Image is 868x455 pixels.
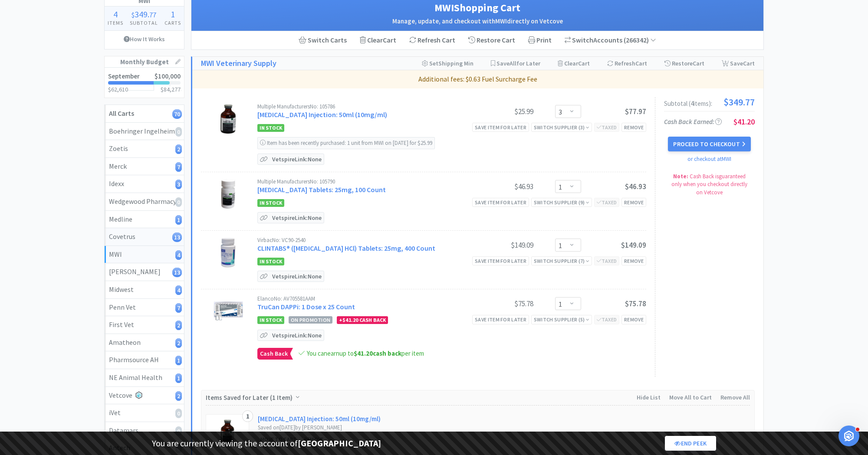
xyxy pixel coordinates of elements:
[468,240,533,250] div: $149.09
[175,391,182,401] i: 2
[109,109,134,118] strong: All Carts
[289,316,332,324] span: On Promotion
[558,57,590,70] div: Clear
[149,10,156,19] span: 77
[565,35,656,46] div: Accounts
[257,124,284,132] span: In Stock
[572,36,593,44] span: Switch
[257,104,468,109] div: Multiple Manufacturers No: 105786
[403,31,462,49] div: Refresh Cart
[132,10,135,19] span: $
[220,419,234,445] img: 7ea95fa555fd4db888379ccf757e39dd_6341.png
[621,315,646,324] div: Remove
[472,315,529,324] div: Save item for later
[242,410,253,422] div: 1
[496,59,540,67] span: Save for Later
[109,372,180,383] div: NE Animal Health
[258,414,381,423] a: [MEDICAL_DATA] Injection: 50ml (10mg/ml)
[468,106,533,117] div: $25.99
[354,349,373,357] span: $41.20
[257,316,284,324] span: In Stock
[109,214,180,225] div: Medline
[105,105,184,123] a: All Carts70
[175,409,182,418] i: 0
[258,348,290,359] span: Cash Back
[105,351,184,369] a: Pharmsource AH1
[687,155,731,163] a: or checkout at MWI
[625,107,646,116] span: $77.97
[109,302,180,313] div: Penn Vet
[383,36,396,44] span: Cart
[621,123,646,132] div: Remove
[105,31,184,47] a: How It Works
[468,298,533,309] div: $75.78
[109,319,180,331] div: First Vet
[175,356,182,365] i: 1
[292,31,353,49] a: Switch Carts
[105,246,184,264] a: MWI4
[152,436,381,450] p: You are currently viewing the account of
[422,57,473,70] div: Shipping Min
[625,299,646,308] span: $75.78
[172,268,182,277] i: 13
[105,228,184,246] a: Covetrus13
[270,330,324,340] p: Vetspire Link: None
[105,19,127,27] h4: Items
[108,73,140,79] h2: September
[635,59,647,67] span: Cart
[105,140,184,158] a: Zoetis2
[127,19,161,27] h4: Subtotal
[105,193,184,211] a: Wedgewood Pharmacy0
[220,179,236,209] img: f44c56aab71e4a91857fcf7bb0dfb766_6344.png
[669,393,712,401] span: Move All to Cart
[257,199,284,207] span: In Stock
[534,315,589,324] div: Switch Supplier ( 5 )
[109,407,180,419] div: iVet
[105,175,184,193] a: Idexx3
[257,258,284,265] span: In Stock
[172,109,182,119] i: 70
[664,118,722,126] span: Cash Back Earned :
[105,316,184,334] a: First Vet2
[175,127,182,137] i: 0
[270,213,324,223] p: Vetspire Link: None
[723,97,755,107] span: $349.77
[625,182,646,191] span: $46.93
[109,126,180,137] div: Boehringer Ingelheim
[135,9,148,20] span: 349
[257,179,468,184] div: Multiple Manufacturers No: 105790
[175,426,182,436] i: 0
[175,180,182,189] i: 3
[671,173,747,196] span: Cash Back is guaranteed only when you checkout directly on Vetcove
[109,390,180,401] div: Vetcove
[109,178,180,190] div: Idexx
[109,143,180,154] div: Zoetis
[127,10,161,19] div: .
[597,199,617,206] span: Taxed
[337,316,388,324] div: + Cash Back
[257,296,468,301] div: Elanco No: AV705581AAM
[109,266,180,278] div: [PERSON_NAME]
[175,162,182,172] i: 7
[621,198,646,207] div: Remove
[257,302,355,311] a: TruCan DAPPi: 1 Dose x 25 Count
[722,57,755,70] div: Save
[105,404,184,422] a: iVet0
[175,338,182,348] i: 2
[621,256,646,265] div: Remove
[743,59,755,67] span: Cart
[175,373,182,383] i: 1
[171,9,175,20] span: 1
[201,57,276,70] a: MWI Veterinary Supply
[220,237,236,268] img: 732df6e16f8b4302b0e672fb787205f3_5113.png
[462,31,522,49] div: Restore Cart
[196,74,760,85] p: Additional fees: $0.63 Fuel Surcharge Fee
[105,158,184,176] a: Merck7
[257,185,386,194] a: [MEDICAL_DATA] Tablets: 25mg, 100 Count
[108,85,128,93] span: $62,610
[105,422,184,440] a: Datamars0
[105,68,184,98] a: September$100,000$62,610$84,277
[164,85,181,93] span: 84,277
[109,161,180,172] div: Merck
[429,59,438,67] span: Set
